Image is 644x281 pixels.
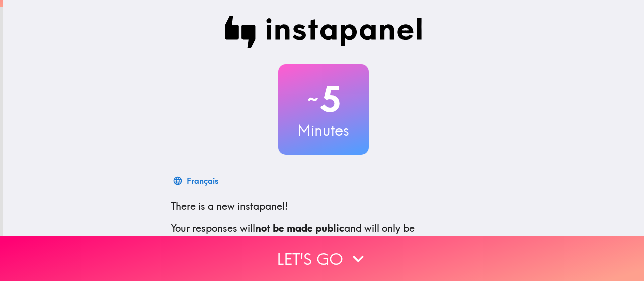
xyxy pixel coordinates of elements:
[187,174,218,188] div: Français
[306,84,320,114] span: ~
[278,78,369,120] h2: 5
[255,222,344,234] b: not be made public
[171,171,222,191] button: Français
[171,221,476,263] p: Your responses will and will only be confidentially shared with our clients. We'll need your emai...
[225,16,422,48] img: Instapanel
[278,120,369,141] h3: Minutes
[171,200,288,212] span: There is a new instapanel!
